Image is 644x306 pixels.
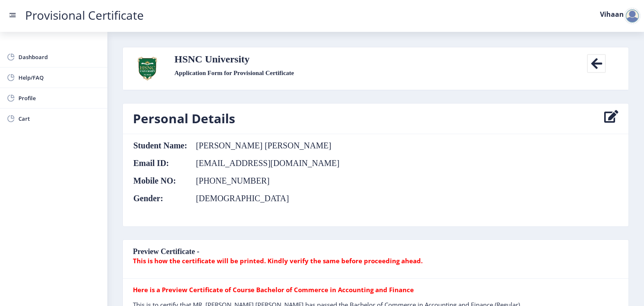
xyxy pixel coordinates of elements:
td: [PHONE_NUMBER] [187,176,340,185]
b: Here is a Preview Certificate of Course Bachelor of Commerce in Accounting and Finance [133,285,414,294]
span: Dashboard [18,52,101,62]
td: [EMAIL_ADDRESS][DOMAIN_NAME] [187,158,340,168]
span: Profile [18,93,101,103]
td: [DEMOGRAPHIC_DATA] [187,194,340,203]
img: hsnc.png [133,54,162,83]
span: Cart [18,114,101,124]
i: Back [587,54,606,73]
a: Provisional Certificate [17,11,152,20]
b: This is how the certificate will be printed. Kindly verify the same before proceeding ahead. [133,257,423,265]
label: HSNC University [174,54,249,64]
th: Student Name: [133,141,187,150]
span: Help/FAQ [18,73,101,83]
label: Vihaan [600,11,624,18]
th: Gender: [133,194,187,203]
th: Mobile NO: [133,176,187,185]
nb-card-header: Preview Certificate - [123,240,628,279]
th: Email ID: [133,158,187,168]
h3: Personal Details [133,110,235,127]
td: [PERSON_NAME] [PERSON_NAME] [187,141,340,150]
label: Application Form for Provisional Certificate [174,68,294,78]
